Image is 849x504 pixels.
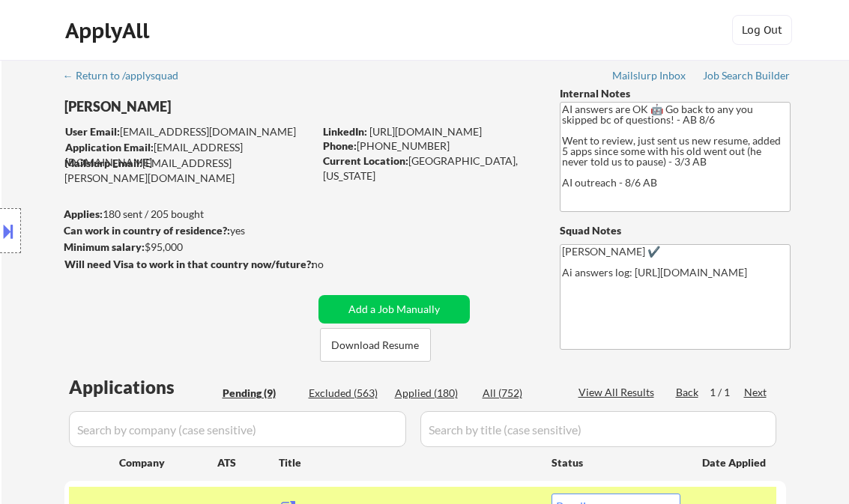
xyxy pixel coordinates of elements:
[119,455,217,470] div: Company
[309,386,384,401] div: Excluded (563)
[702,455,768,470] div: Date Applied
[312,257,354,272] div: no
[318,295,470,324] button: Add a Job Manually
[63,70,193,81] div: ← Return to /applysquad
[65,18,154,43] div: ApplyAll
[578,385,659,400] div: View All Results
[369,125,482,138] a: [URL][DOMAIN_NAME]
[69,411,406,447] input: Search by company (case sensitive)
[395,386,470,401] div: Applied (180)
[676,385,700,400] div: Back
[560,86,791,101] div: Internal Notes
[323,154,535,183] div: [GEOGRAPHIC_DATA], [US_STATE]
[420,411,776,447] input: Search by title (case sensitive)
[320,328,431,362] button: Download Resume
[483,386,558,401] div: All (752)
[223,386,297,401] div: Pending (9)
[552,449,680,476] div: Status
[323,139,535,154] div: [PHONE_NUMBER]
[560,223,791,238] div: Squad Notes
[279,455,537,470] div: Title
[732,15,792,45] button: Log Out
[612,70,687,81] div: Mailslurp Inbox
[703,70,791,81] div: Job Search Builder
[703,70,791,85] a: Job Search Builder
[710,385,744,400] div: 1 / 1
[744,385,768,400] div: Next
[69,378,217,396] div: Applications
[63,70,193,85] a: ← Return to /applysquad
[323,154,408,167] strong: Current Location:
[323,125,367,138] strong: LinkedIn:
[217,455,279,470] div: ATS
[612,70,687,85] a: Mailslurp Inbox
[323,139,357,152] strong: Phone:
